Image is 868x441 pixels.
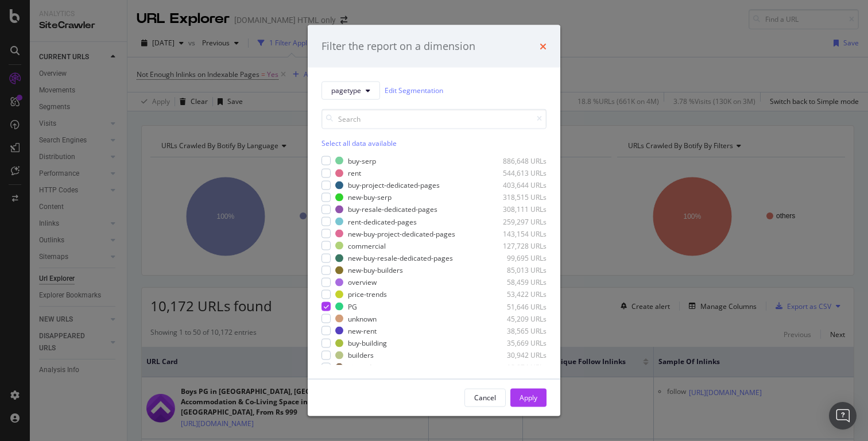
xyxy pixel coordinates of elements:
[490,362,547,372] div: 18,074 URLs
[490,180,547,190] div: 403,644 URLs
[490,168,547,178] div: 544,613 URLs
[348,350,374,360] div: builders
[321,138,547,148] div: Select all data available
[348,216,417,226] div: rent-dedicated-pages
[490,229,547,238] div: 143,154 URLs
[321,81,380,99] button: pagetype
[510,388,547,407] button: Apply
[348,301,357,311] div: PG
[348,204,437,214] div: buy-resale-dedicated-pages
[348,277,377,287] div: overview
[348,241,386,250] div: commercial
[464,388,506,407] button: Cancel
[331,86,361,95] span: pagetype
[490,265,547,275] div: 85,013 URLs
[490,241,547,250] div: 127,728 URLs
[348,338,387,348] div: buy-building
[490,192,547,202] div: 318,515 URLs
[490,253,547,263] div: 99,695 URLs
[321,39,475,54] div: Filter the report on a dimension
[474,393,496,403] div: Cancel
[490,314,547,323] div: 45,209 URLs
[490,277,547,287] div: 58,459 URLs
[348,229,455,238] div: new-buy-project-dedicated-pages
[385,84,443,96] a: Edit Segmentation
[308,25,560,416] div: modal
[321,109,547,129] input: Search
[348,168,361,178] div: rent
[490,301,547,311] div: 51,646 URLs
[540,39,547,54] div: times
[348,253,453,263] div: new-buy-resale-dedicated-pages
[490,156,547,165] div: 886,648 URLs
[348,326,377,335] div: new-rent
[348,265,403,275] div: new-buy-builders
[520,393,537,403] div: Apply
[490,289,547,299] div: 53,422 URLs
[490,326,547,335] div: 38,565 URLs
[348,156,376,165] div: buy-serp
[348,362,375,372] div: pin-code
[348,289,387,299] div: price-trends
[348,314,377,323] div: unknown
[490,338,547,348] div: 35,669 URLs
[829,402,857,430] div: Open Intercom Messenger
[348,192,392,202] div: new-buy-serp
[348,180,440,190] div: buy-project-dedicated-pages
[490,216,547,226] div: 259,297 URLs
[490,204,547,214] div: 308,111 URLs
[490,350,547,360] div: 30,942 URLs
